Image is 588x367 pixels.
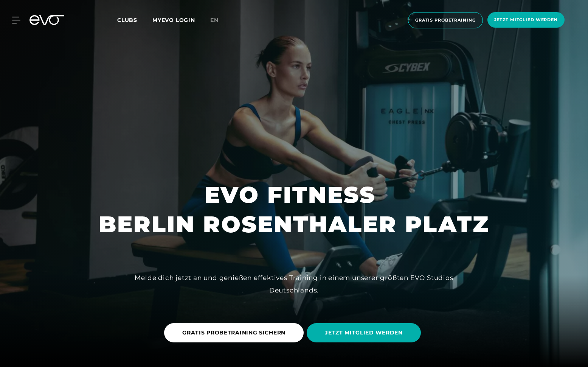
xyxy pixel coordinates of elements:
[99,180,489,239] h1: EVO FITNESS BERLIN ROSENTHALER PLATZ
[325,329,403,337] span: JETZT MITGLIED WERDEN
[210,16,228,25] a: en
[415,17,476,23] span: Gratis Probetraining
[406,12,485,28] a: Gratis Probetraining
[210,17,219,23] span: en
[182,329,285,337] span: GRATIS PROBETRAINING SICHERN
[124,272,464,296] div: Melde dich jetzt an und genießen effektives Training in einem unserer größten EVO Studios Deutsch...
[117,17,137,23] span: Clubs
[152,17,195,23] a: MYEVO LOGIN
[494,17,558,23] span: Jetzt Mitglied werden
[164,317,307,348] a: GRATIS PROBETRAINING SICHERN
[485,12,567,28] a: Jetzt Mitglied werden
[117,16,152,23] a: Clubs
[307,317,424,348] a: JETZT MITGLIED WERDEN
